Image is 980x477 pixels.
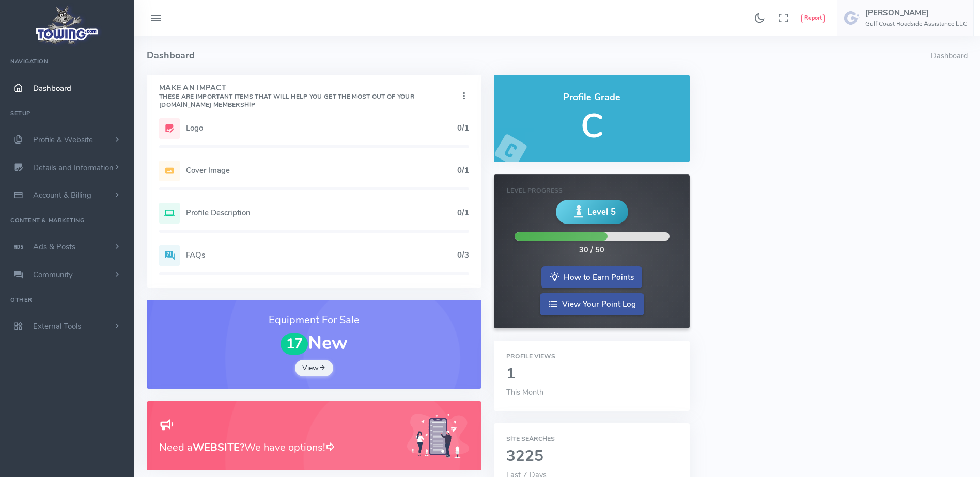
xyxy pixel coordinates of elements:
[865,9,967,17] h5: [PERSON_NAME]
[33,3,102,47] img: logo
[147,36,931,75] h4: Dashboard
[33,83,71,93] span: Dashboard
[186,124,457,132] h5: Logo
[33,242,75,252] span: Ads & Posts
[407,414,469,458] img: Generic placeholder image
[159,92,414,109] small: These are important items that will help you get the most out of your [DOMAIN_NAME] Membership
[295,360,333,376] a: View
[506,448,677,465] h2: 3225
[506,365,677,383] h2: 1
[159,333,469,355] h1: New
[186,209,457,217] h5: Profile Description
[159,312,469,328] h3: Equipment For Sale
[540,293,644,315] a: View Your Point Log
[579,245,604,256] div: 30 / 50
[506,108,677,145] h5: C
[186,251,457,259] h5: FAQs
[506,436,677,442] h6: Site Searches
[33,163,114,173] span: Details and Information
[33,190,91,200] span: Account & Billing
[931,51,968,62] li: Dashboard
[844,10,860,26] img: user-image
[457,251,469,259] h5: 0/3
[33,135,93,145] span: Profile & Website
[587,205,616,218] span: Level 5
[457,124,469,132] h5: 0/1
[33,321,81,331] span: External Tools
[541,266,642,289] a: How to Earn Points
[186,166,457,174] h5: Cover Image
[506,353,677,360] h6: Profile Views
[507,187,677,194] h6: Level Progress
[159,439,395,455] h3: Need a We have options!
[193,440,244,454] b: WEBSITE?
[506,387,543,397] span: This Month
[281,333,308,355] span: 17
[457,209,469,217] h5: 0/1
[33,269,73,280] span: Community
[865,21,967,27] h6: Gulf Coast Roadside Assistance LLC
[159,84,459,109] h4: Make An Impact
[801,14,825,23] button: Report
[506,92,677,103] h4: Profile Grade
[457,166,469,174] h5: 0/1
